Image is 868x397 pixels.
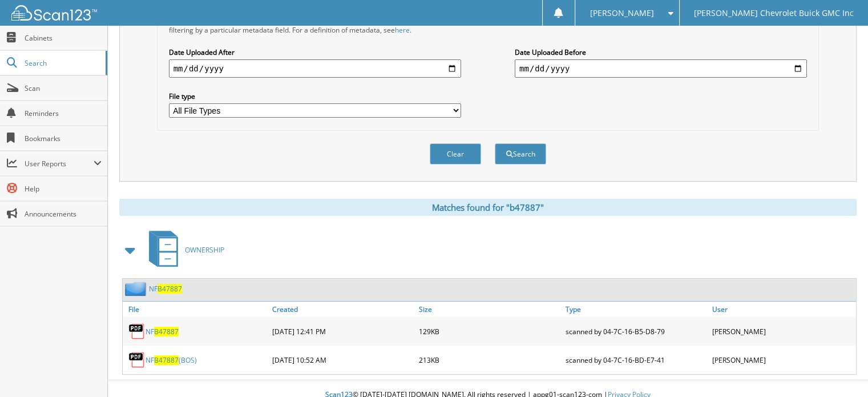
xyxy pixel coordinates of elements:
img: scan123-logo-white.svg [11,5,97,21]
a: NFB47887 [146,327,179,336]
button: Clear [430,143,481,165]
div: scanned by 04-7C-16-B5-D8-79 [563,320,709,343]
input: end [515,59,807,78]
div: [DATE] 12:41 PM [269,320,416,343]
span: B47887 [154,327,179,336]
div: Matches found for "b47887" [119,199,857,216]
iframe: Chat Widget [811,342,868,397]
input: start [169,59,461,78]
span: User Reports [25,159,94,169]
div: 129KB [416,320,563,343]
a: User [709,302,856,317]
a: Type [563,302,709,317]
span: B47887 [154,355,179,365]
span: B47887 [158,284,182,294]
span: Scan [25,83,102,93]
a: NFB47887(BOS) [146,355,197,365]
div: 213KB [416,348,563,371]
span: Search [25,58,100,68]
label: Date Uploaded After [169,47,461,57]
img: PDF.png [128,351,146,368]
a: OWNERSHIP [142,227,224,272]
span: [PERSON_NAME] [590,10,653,17]
span: [PERSON_NAME] Chevrolet Buick GMC Inc [694,10,854,17]
a: here [395,25,410,35]
label: File type [169,91,461,101]
a: Size [416,302,563,317]
div: [PERSON_NAME] [709,348,856,371]
div: [DATE] 10:52 AM [269,348,416,371]
img: PDF.png [128,323,146,340]
a: File [123,302,269,317]
a: NFB47887 [149,284,182,294]
span: OWNERSHIP [185,245,224,255]
img: folder2.png [125,282,149,296]
span: Cabinets [25,33,102,43]
label: Date Uploaded Before [515,47,807,57]
a: Created [269,302,416,317]
span: Bookmarks [25,134,102,143]
span: Reminders [25,109,102,118]
div: scanned by 04-7C-16-BD-E7-41 [563,348,709,371]
span: Announcements [25,209,102,219]
button: Search [495,143,546,165]
div: [PERSON_NAME] [709,320,856,343]
span: Help [25,184,102,194]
